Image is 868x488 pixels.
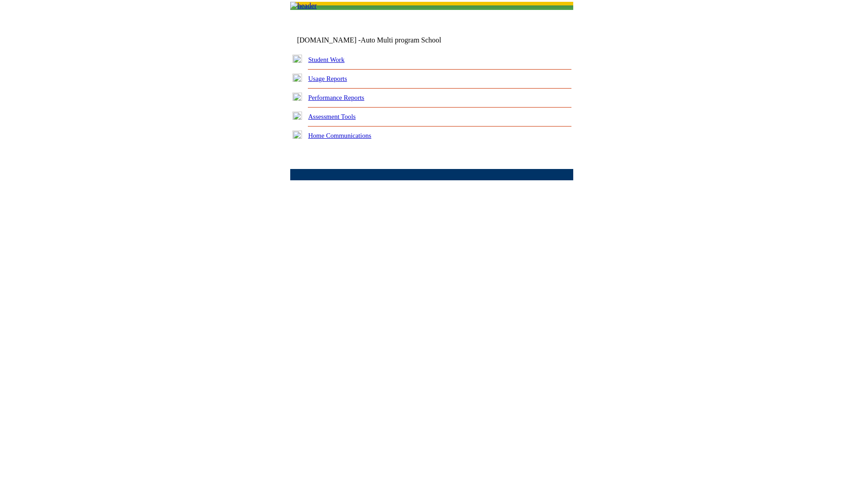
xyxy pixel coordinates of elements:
[292,55,302,63] img: plus.gif
[292,112,302,120] img: plus.gif
[308,113,356,120] a: Assessment Tools
[308,94,364,101] a: Performance Reports
[292,74,302,82] img: plus.gif
[297,36,463,44] td: [DOMAIN_NAME] -
[361,36,441,44] nobr: Auto Multi program School
[292,93,302,101] img: plus.gif
[308,56,344,63] a: Student Work
[308,75,347,82] a: Usage Reports
[292,131,302,139] img: plus.gif
[290,2,317,10] img: header
[308,132,372,139] a: Home Communications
